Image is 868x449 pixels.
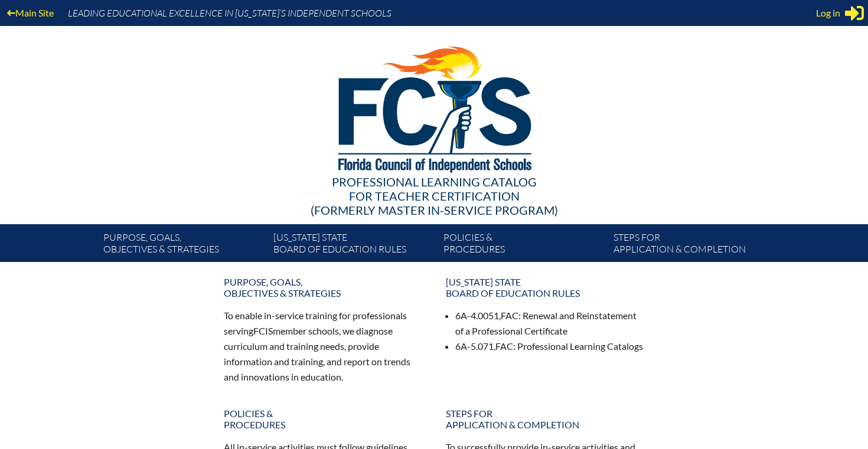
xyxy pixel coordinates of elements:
[845,4,864,22] svg: Sign in or register
[609,229,779,262] a: Steps forapplication & completion
[816,6,840,20] span: Log in
[99,229,269,262] a: Purpose, goals,objectives & strategies
[94,175,774,217] div: Professional Learning Catalog (formerly Master In-service Program)
[2,5,58,21] a: Main Site
[217,403,429,435] a: Policies &Procedures
[217,271,429,303] a: Purpose, goals,objectives & strategies
[455,339,644,354] li: 6A-5.071, : Professional Learning Catalogs
[224,308,422,384] p: To enable in-service training for professionals serving member schools, we diagnose curriculum an...
[439,229,609,262] a: Policies &Procedures
[439,271,651,303] a: [US_STATE] StateBoard of Education rules
[269,229,439,262] a: [US_STATE] StateBoard of Education rules
[495,340,513,352] span: FAC
[455,308,644,339] li: 6A-4.0051, : Renewal and Reinstatement of a Professional Certificate
[253,325,273,336] span: FCIS
[312,26,556,187] img: FCISlogo221.eps
[439,403,651,435] a: Steps forapplication & completion
[501,310,518,321] span: FAC
[349,189,520,203] span: for Teacher Certification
